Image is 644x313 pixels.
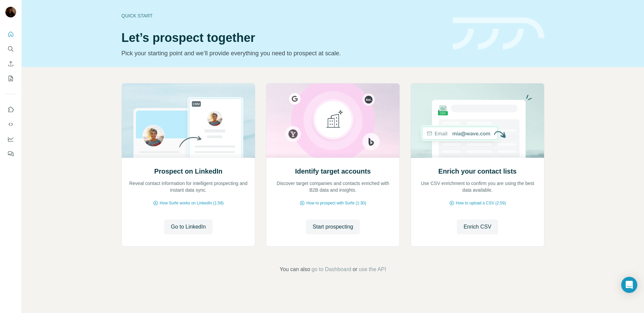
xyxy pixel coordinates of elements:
[121,12,445,19] div: Quick start
[128,180,248,193] p: Reveal contact information for intelligent prospecting and instant data sync.
[359,265,386,273] button: use the API
[160,200,224,206] span: How Surfe works on LinkedIn (1:58)
[280,265,310,273] span: You can also
[306,200,366,206] span: How to prospect with Surfe (1:30)
[5,7,16,17] img: Avatar
[353,265,357,273] span: or
[438,167,517,176] h2: Enrich your contact lists
[5,118,16,130] button: Use Surfe API
[453,17,544,50] img: banner
[171,223,206,231] span: Go to LinkedIn
[5,148,16,160] button: Feedback
[154,167,222,176] h2: Prospect on LinkedIn
[306,220,360,234] button: Start prospecting
[295,167,371,176] h2: Identify target accounts
[5,133,16,145] button: Dashboard
[464,223,491,231] span: Enrich CSV
[418,180,537,193] p: Use CSV enrichment to confirm you are using the best data available.
[273,180,393,193] p: Discover target companies and contacts enriched with B2B data and insights.
[5,28,16,40] button: Quick start
[5,104,16,116] button: Use Surfe on LinkedIn
[313,223,353,231] span: Start prospecting
[164,220,212,234] button: Go to LinkedIn
[456,200,506,206] span: How to upload a CSV (2:59)
[621,277,637,293] div: Open Intercom Messenger
[312,265,351,273] button: go to Dashboard
[5,72,16,84] button: My lists
[266,83,400,158] img: Identify target accounts
[411,83,544,158] img: Enrich your contact lists
[5,43,16,55] button: Search
[5,58,16,70] button: Enrich CSV
[457,220,498,234] button: Enrich CSV
[121,31,445,45] h1: Let’s prospect together
[121,49,445,58] p: Pick your starting point and we’ll provide everything you need to prospect at scale.
[121,83,255,158] img: Prospect on LinkedIn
